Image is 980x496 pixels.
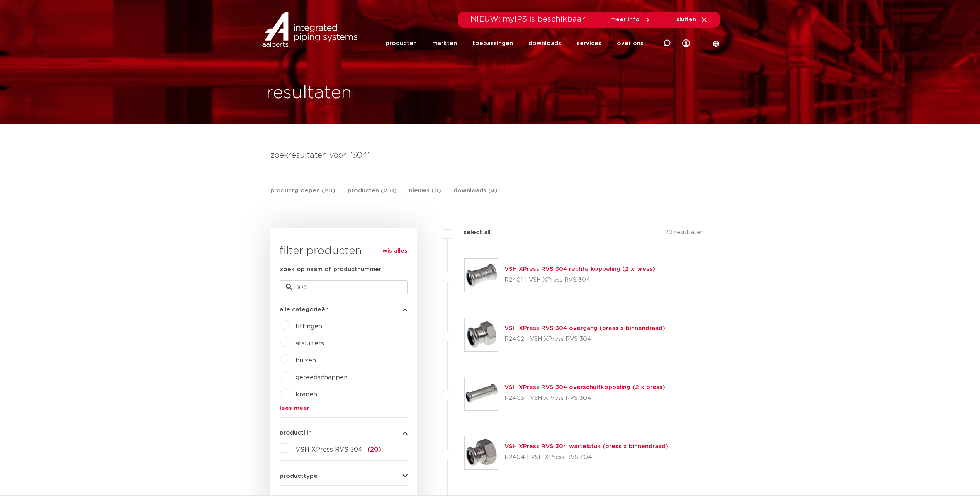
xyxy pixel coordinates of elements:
[504,325,665,331] a: VSH XPress RVS 304 overgang (press x binnendraad)
[367,447,381,453] span: (20)
[266,81,352,105] h1: resultaten
[348,186,397,203] a: producten (210)
[504,392,665,404] p: R2403 | VSH XPress RVS 304
[280,473,318,479] span: producttype
[296,447,362,453] span: VSH XPress RVS 304
[280,405,408,411] a: lees meer
[465,377,498,410] img: Thumbnail for VSH XPress RVS 304 overschuifkoppeling (2 x press)
[280,473,408,479] button: producttype
[270,149,710,161] h4: zoekresultaten voor: '304'
[465,318,498,351] img: Thumbnail for VSH XPress RVS 304 overgang (press x binnendraad)
[676,16,708,23] a: sluiten
[472,29,513,58] a: toepassingen
[665,228,704,240] p: 20 resultaten
[296,357,316,364] a: buizen
[528,29,561,58] a: downloads
[270,186,335,203] a: productgroepen (20)
[409,186,441,203] a: nieuws (0)
[504,274,655,286] p: R2401 | VSH XPress RVS 304
[296,323,322,330] a: fittingen
[676,17,696,22] span: sluiten
[432,29,457,58] a: markten
[610,17,640,22] span: meer info
[465,259,498,292] img: Thumbnail for VSH XPress RVS 304 rechte koppeling (2 x press)
[296,374,348,380] a: gereedschappen
[280,280,408,294] input: zoeken
[610,16,651,23] a: meer info
[296,391,317,397] a: kranen
[296,340,324,347] a: afsluiters
[280,430,312,436] span: productlijn
[504,443,668,449] a: VSH XPress RVS 304 wartelstuk (press x binnendraad)
[453,186,498,203] a: downloads (4)
[280,243,408,259] h3: filter producten
[280,307,408,313] button: alle categorieën
[280,265,381,274] label: zoek op naam of productnummer
[386,29,417,58] a: producten
[386,29,644,58] nav: Menu
[452,228,491,237] label: select all
[470,15,585,23] span: NIEUW: myIPS is beschikbaar
[504,384,665,390] a: VSH XPress RVS 304 overschuifkoppeling (2 x press)
[504,451,668,464] p: R2404 | VSH XPress RVS 304
[617,29,644,58] a: over ons
[280,307,329,313] span: alle categorieën
[504,266,655,272] a: VSH XPress RVS 304 rechte koppeling (2 x press)
[465,436,498,469] img: Thumbnail for VSH XPress RVS 304 wartelstuk (press x binnendraad)
[577,29,601,58] a: services
[382,246,408,256] a: wis alles
[504,333,665,345] p: R2402 | VSH XPress RVS 304
[280,430,408,436] button: productlijn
